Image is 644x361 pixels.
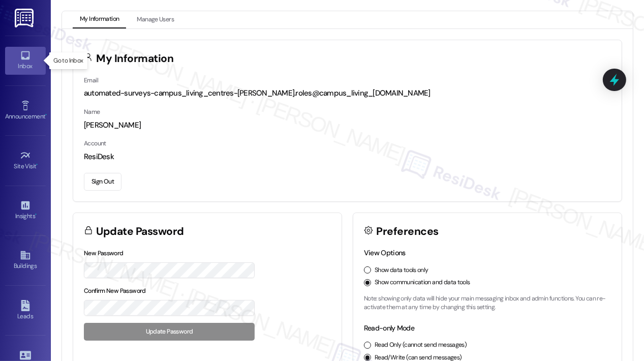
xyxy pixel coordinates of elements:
label: Show data tools only [375,266,428,275]
span: • [35,211,37,218]
p: Note: showing only data will hide your main messaging inbox and admin functions. You can re-activ... [364,294,611,312]
img: ResiDesk Logo [15,9,36,27]
button: Sign Out [84,173,121,191]
label: Account [84,139,106,147]
a: Insights • [5,197,46,224]
h3: Preferences [377,226,439,237]
p: Go to Inbox [53,56,83,65]
div: [PERSON_NAME] [84,120,611,131]
h3: Update Password [97,226,184,237]
label: Name [84,108,100,116]
a: Buildings [5,247,46,274]
label: Email [84,76,98,84]
label: View Options [364,248,406,257]
span: • [37,161,38,168]
h3: My Information [97,53,174,64]
div: ResiDesk [84,152,611,162]
button: Manage Users [130,11,181,28]
label: Read Only (cannot send messages) [375,341,467,350]
label: Read-only Mode [364,323,414,333]
label: Show communication and data tools [375,278,470,287]
a: Leads [5,297,46,324]
label: Confirm New Password [84,287,146,295]
a: Inbox [5,47,46,74]
div: automated-surveys-campus_living_centres-[PERSON_NAME].roles@campus_living_[DOMAIN_NAME] [84,88,611,99]
label: New Password [84,249,124,257]
a: Site Visit • [5,147,46,174]
button: My Information [73,11,126,28]
span: • [45,111,47,118]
